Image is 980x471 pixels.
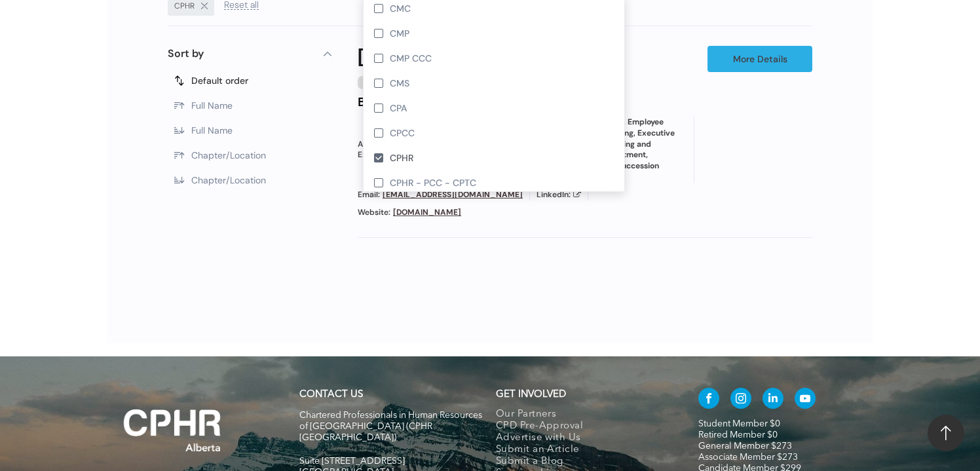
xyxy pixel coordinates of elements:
[795,388,816,412] a: youtube
[730,388,751,412] a: instagram
[698,388,719,412] a: facebook
[537,189,571,200] span: LinkedIn:
[390,52,432,64] span: CMP CCC
[191,124,233,136] span: Full Name
[358,207,390,218] span: Website:
[698,442,792,451] a: General Member $273
[390,28,409,39] span: CMP
[393,207,461,217] a: [DOMAIN_NAME]
[496,409,671,421] a: Our Partners
[390,102,407,114] span: CPA
[191,174,266,186] span: Chapter/Location
[390,77,409,89] span: CMS
[358,189,380,200] span: Email:
[299,411,482,442] span: Chartered Professionals in Human Resources of [GEOGRAPHIC_DATA] (CPHR [GEOGRAPHIC_DATA])
[496,390,566,400] span: GET INVOLVED
[698,419,780,428] a: Student Member $0
[698,430,778,440] a: Retired Member $0
[390,177,476,189] span: CPHR - PCC - CPTC
[358,139,396,161] span: Area of Expertise:
[299,457,405,466] span: Suite [STREET_ADDRESS]
[698,453,798,462] a: Associate Member $273
[763,388,783,412] a: linkedin
[191,75,248,86] span: Default order
[496,432,671,444] a: Advertise with Us
[168,46,204,62] p: Sort by
[299,390,363,400] a: CONTACT US
[496,456,671,468] a: Submit a Blog
[191,100,233,111] span: Full Name
[358,46,523,69] a: [PERSON_NAME]
[358,96,508,110] h4: BA, HRM, CPHR, CTMP, CWI
[390,3,411,14] span: CMC
[358,76,447,89] div: [GEOGRAPHIC_DATA]
[707,46,812,72] a: More Details
[383,189,523,200] a: [EMAIL_ADDRESS][DOMAIN_NAME]
[496,444,671,456] a: Submit an Article
[191,149,266,161] span: Chapter/Location
[390,152,413,164] span: CPHR
[496,421,671,432] a: CPD Pre-Approval
[390,127,415,139] span: CPCC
